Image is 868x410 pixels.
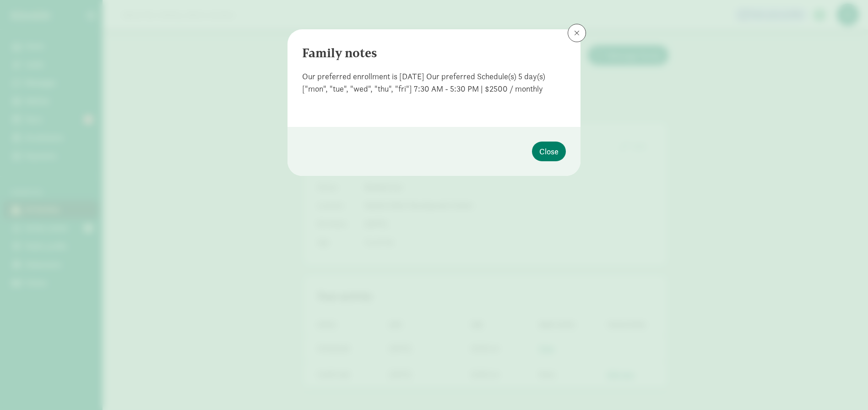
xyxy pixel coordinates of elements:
[302,70,566,95] div: Our preferred enrollment is [DATE] Our preferred Schedule(s) 5 day(s) ["mon", "tue", "wed", "thu"...
[822,366,868,410] iframe: Chat Widget
[302,44,566,63] div: Family notes
[539,145,559,158] span: Close
[532,142,566,161] button: Close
